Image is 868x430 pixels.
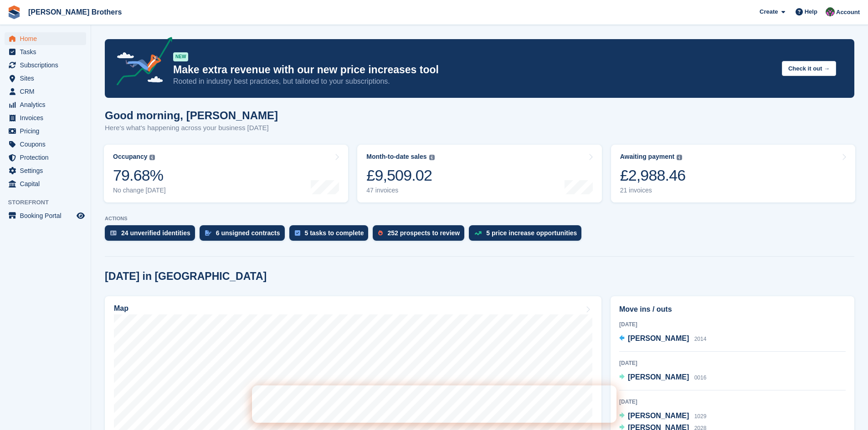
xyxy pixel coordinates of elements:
[5,59,86,71] a: menu
[149,155,155,160] img: icon-info-grey-7440780725fd019a000dd9b08b2336e03edf1995a4989e88bcd33f0948082b44.svg
[252,385,616,423] iframe: Intercom live chat banner
[20,125,75,137] span: Pricing
[5,177,86,190] a: menu
[826,7,835,16] img: Nick Wright
[20,111,75,124] span: Invoices
[486,229,577,237] div: 5 price increase opportunities
[5,209,86,222] a: menu
[619,398,846,406] div: [DATE]
[805,7,817,16] span: Help
[5,46,86,58] a: menu
[105,270,267,283] h2: [DATE] in [GEOGRAPHIC_DATA]
[104,145,348,202] a: Occupancy 79.68% No change [DATE]
[20,151,75,164] span: Protection
[366,153,426,161] div: Month-to-date sales
[5,98,86,111] a: menu
[295,230,300,236] img: task-75834270c22a3079a89374b754ae025e5fb1db73e45f91037f5363f120a921f8.svg
[619,304,846,315] h2: Move ins / outs
[289,225,373,245] a: 5 tasks to complete
[113,153,147,161] div: Occupancy
[474,231,482,235] img: price_increase_opportunities-93ffe204e8149a01c8c9dc8f82e8f89637d9d84a8eef4429ea346261dce0b2c0.svg
[20,85,75,98] span: CRM
[109,37,173,89] img: price-adjustments-announcement-icon-8257ccfd72463d97f412b2fc003d46551f7dbcb40ab6d574587a9cd5c0d94...
[5,151,86,164] a: menu
[5,85,86,98] a: menu
[5,32,86,45] a: menu
[20,138,75,151] span: Coupons
[205,230,211,236] img: contract_signature_icon-13c848040528278c33f63329250d36e43548de30e8caae1d1a13099fd9432cc5.svg
[173,76,775,86] p: Rooted in industry best practices, but tailored to your subscriptions.
[114,304,128,313] h2: Map
[105,123,278,133] p: Here's what's happening across your business [DATE]
[469,225,586,245] a: 5 price increase opportunities
[20,98,75,111] span: Analytics
[429,155,435,160] img: icon-info-grey-7440780725fd019a000dd9b08b2336e03edf1995a4989e88bcd33f0948082b44.svg
[20,209,75,222] span: Booking Portal
[25,5,125,20] a: [PERSON_NAME] Brothers
[628,373,689,381] span: [PERSON_NAME]
[619,333,706,345] a: [PERSON_NAME] 2014
[105,225,200,245] a: 24 unverified identities
[611,145,855,202] a: Awaiting payment £2,988.46 21 invoices
[110,230,117,236] img: verify_identity-adf6edd0f0f0b5bbfe63781bf79b02c33cf7c696d77639b501bdc392416b5a36.svg
[5,111,86,124] a: menu
[121,229,190,237] div: 24 unverified identities
[20,46,75,58] span: Tasks
[373,225,469,245] a: 252 prospects to review
[694,374,707,381] span: 0016
[200,225,289,245] a: 6 unsigned contracts
[378,230,383,236] img: prospect-51fa495bee0391a8d652442698ab0144808aea92771e9ea1ae160a38d050c398.svg
[20,164,75,177] span: Settings
[5,72,86,85] a: menu
[105,109,278,121] h1: Good morning, [PERSON_NAME]
[619,359,846,367] div: [DATE]
[216,229,280,237] div: 6 unsigned contracts
[5,138,86,151] a: menu
[20,32,75,45] span: Home
[628,412,689,420] span: [PERSON_NAME]
[694,336,707,342] span: 2014
[20,177,75,190] span: Capital
[113,187,166,194] div: No change [DATE]
[760,7,778,16] span: Create
[620,166,686,185] div: £2,988.46
[20,72,75,85] span: Sites
[782,61,836,76] button: Check it out →
[8,198,91,207] span: Storefront
[113,166,166,185] div: 79.68%
[619,410,706,422] a: [PERSON_NAME] 1029
[619,372,706,384] a: [PERSON_NAME] 0016
[620,187,686,194] div: 21 invoices
[20,59,75,71] span: Subscriptions
[357,145,601,202] a: Month-to-date sales £9,509.02 47 invoices
[173,52,188,61] div: NEW
[5,125,86,137] a: menu
[105,216,854,222] p: ACTIONS
[7,5,21,19] img: stora-icon-8386f47178a22dfd0bd8f6a31ec36ba5ce8667c1dd55bd0f319d3a0aa187defe.svg
[677,155,682,160] img: icon-info-grey-7440780725fd019a000dd9b08b2336e03edf1995a4989e88bcd33f0948082b44.svg
[387,229,460,237] div: 252 prospects to review
[619,320,846,329] div: [DATE]
[836,8,860,17] span: Account
[5,164,86,177] a: menu
[628,334,689,342] span: [PERSON_NAME]
[173,63,775,76] p: Make extra revenue with our new price increases tool
[620,153,675,161] div: Awaiting payment
[694,413,707,420] span: 1029
[305,229,364,237] div: 5 tasks to complete
[366,166,434,185] div: £9,509.02
[366,187,434,194] div: 47 invoices
[75,210,86,221] a: Preview store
